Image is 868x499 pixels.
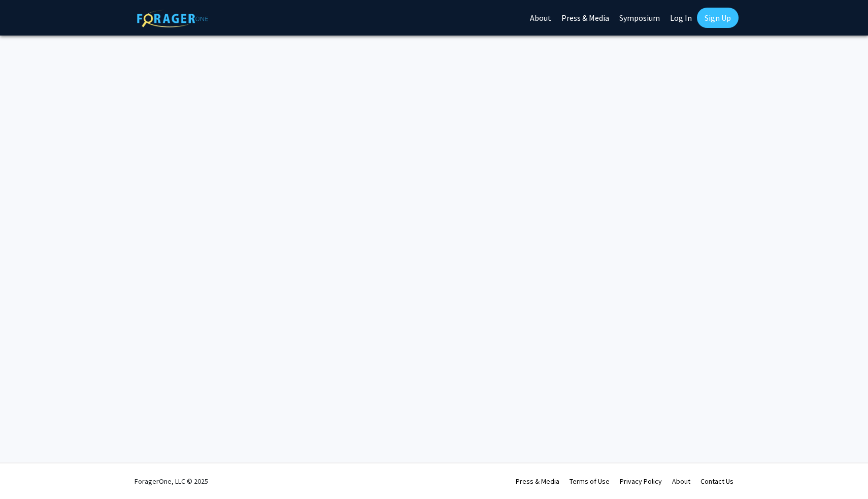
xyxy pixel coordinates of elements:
[135,463,208,499] div: ForagerOne, LLC © 2025
[137,10,208,27] img: ForagerOne Logo
[570,477,610,486] a: Terms of Use
[620,477,662,486] a: Privacy Policy
[672,477,690,486] a: About
[697,8,739,28] a: Sign Up
[516,477,559,486] a: Press & Media
[700,477,733,486] a: Contact Us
